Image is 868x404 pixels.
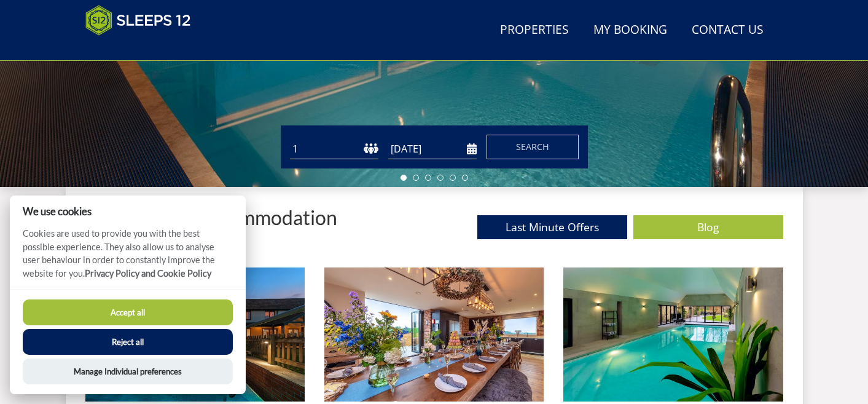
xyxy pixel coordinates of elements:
a: Blog [633,215,783,239]
a: Last Minute Offers [477,215,627,239]
button: Search [487,135,579,159]
p: Cookies are used to provide you with the best possible experience. They also allow us to analyse ... [10,227,246,289]
a: Properties [495,17,574,44]
button: Manage Individual preferences [23,358,233,384]
a: Contact Us [687,17,768,44]
button: Accept all [23,299,233,325]
span: Search [516,141,549,152]
img: Sleeps 12 [85,5,191,36]
img: 'Swimming Pools' - Large Group Accommodation Holiday Ideas [563,267,783,402]
img: 'Celebrations and Events' - Large Group Accommodation Holiday Ideas [324,267,544,402]
h2: We use cookies [10,205,246,217]
a: Privacy Policy and Cookie Policy [85,268,211,279]
a: My Booking [588,17,672,44]
iframe: Customer reviews powered by Trustpilot [79,43,208,53]
input: Arrival Date [388,139,477,159]
button: Reject all [23,329,233,355]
